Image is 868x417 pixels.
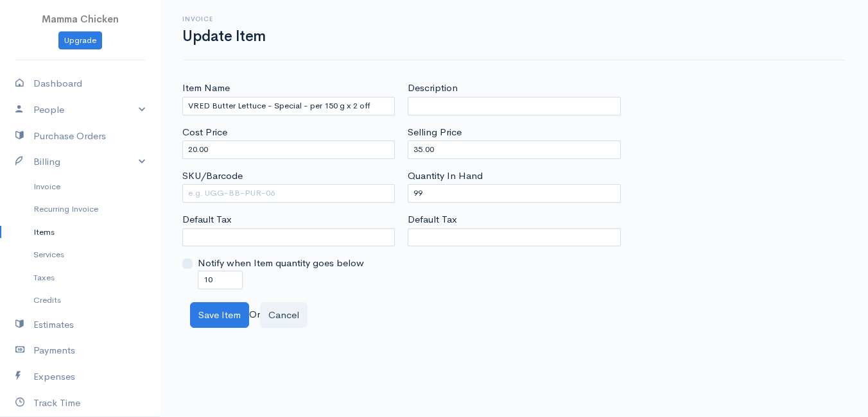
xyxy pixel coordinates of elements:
div: Or [184,302,845,328]
label: Item Name [182,81,230,96]
button: Cancel [260,302,308,328]
button: Save Item [190,302,249,328]
input: e.g. iPhone XS Max [182,97,395,115]
label: Selling Price [408,125,462,140]
label: Quantity In Hand [408,169,483,183]
span: Mamma Chicken [42,13,119,25]
a: Upgrade [58,31,102,50]
h1: Update Item [182,28,266,44]
input: e.g. 100 [182,140,395,159]
label: Default Tax [408,212,457,227]
label: Description [408,81,458,96]
input: e.g. 1500 [408,140,620,159]
input: e.g. 100 [408,184,620,203]
h6: Invoice [182,15,266,22]
input: e.g. UGG-BB-PUR-06 [182,184,395,203]
label: Default Tax [182,212,232,227]
label: Notify when Item quantity goes below [198,256,364,271]
label: Cost Price [182,125,227,140]
label: SKU/Barcode [182,169,243,183]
